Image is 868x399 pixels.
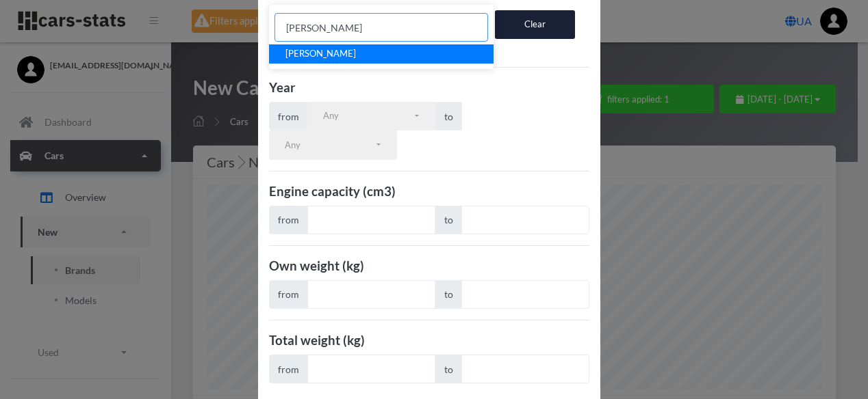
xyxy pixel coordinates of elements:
[269,333,365,348] b: Total weight (kg)
[269,206,308,234] span: from
[435,102,462,130] span: to
[269,184,396,199] b: Engine capacity (cm3)
[285,139,374,152] div: Any
[269,130,397,159] button: Any
[307,102,435,130] button: Any
[269,355,308,383] span: from
[285,47,356,61] span: [PERSON_NAME]
[435,355,462,383] span: to
[269,258,364,273] b: Own weight (kg)
[435,206,462,234] span: to
[269,80,296,95] b: Year
[269,102,308,130] span: from
[435,280,462,309] span: to
[269,280,308,309] span: from
[323,109,413,123] div: Any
